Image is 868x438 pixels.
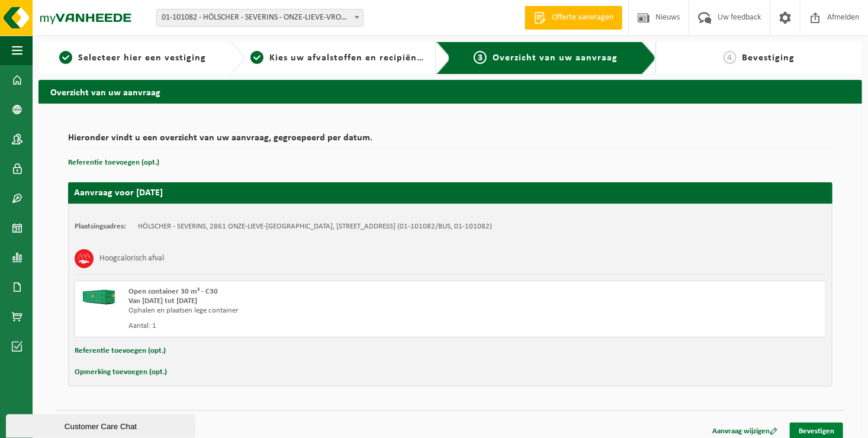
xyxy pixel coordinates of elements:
span: 3 [474,51,487,64]
img: HK-XC-30-GN-00.png [81,287,117,305]
strong: Plaatsingsadres: [75,223,126,230]
span: 2 [250,51,263,64]
a: 2Kies uw afvalstoffen en recipiënten [250,51,427,65]
iframe: chat widget [6,412,198,438]
strong: Van [DATE] tot [DATE] [128,297,197,305]
span: Open container 30 m³ - C30 [128,288,218,295]
span: Bevestiging [742,53,795,63]
h3: Hoogcalorisch afval [99,249,164,268]
button: Opmerking toevoegen (opt.) [75,365,167,380]
div: Ophalen en plaatsen lege container [128,306,498,315]
button: Referentie toevoegen (opt.) [75,343,166,359]
span: 01-101082 - HÖLSCHER - SEVERINS - ONZE-LIEVE-VROUW-WAVER [156,9,364,27]
strong: Aanvraag voor [DATE] [74,188,163,198]
span: Offerte aanvragen [549,12,616,24]
span: 01-101082 - HÖLSCHER - SEVERINS - ONZE-LIEVE-VROUW-WAVER [157,9,363,26]
h2: Hieronder vindt u een overzicht van uw aanvraag, gegroepeerd per datum. [68,133,832,149]
span: Overzicht van uw aanvraag [493,53,618,63]
span: 4 [724,51,737,64]
h2: Overzicht van uw aanvraag [38,80,862,103]
span: Kies uw afvalstoffen en recipiënten [269,53,432,63]
div: Aantal: 1 [128,321,498,331]
span: 1 [59,51,72,64]
button: Referentie toevoegen (opt.) [68,155,159,170]
span: Selecteer hier een vestiging [78,53,206,63]
a: 1Selecteer hier een vestiging [44,51,221,65]
td: HÖLSCHER - SEVERINS, 2861 ONZE-LIEVE-[GEOGRAPHIC_DATA], [STREET_ADDRESS] (01-101082/BUS, 01-101082) [138,222,492,231]
a: Offerte aanvragen [525,6,622,30]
